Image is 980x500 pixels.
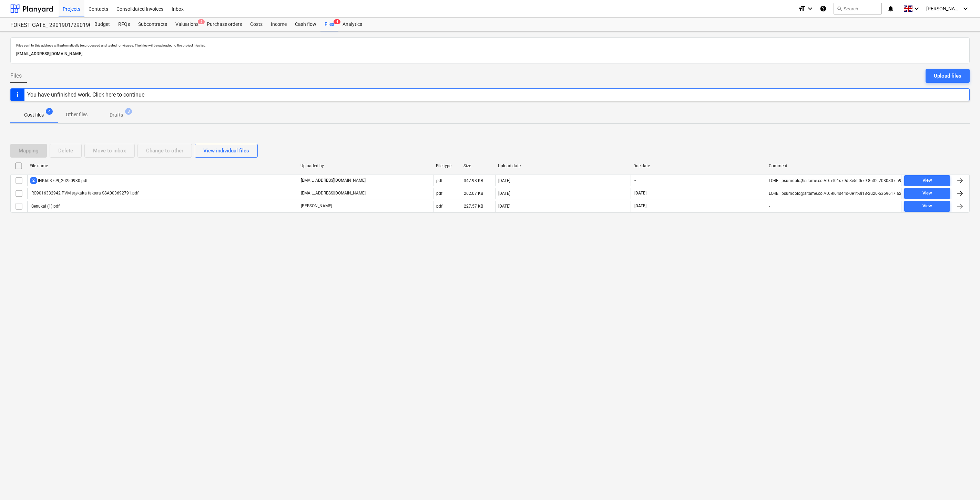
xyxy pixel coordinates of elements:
[90,18,114,31] a: Budget
[436,163,458,168] div: File type
[498,178,510,183] div: [DATE]
[171,18,203,31] div: Valuations
[110,111,123,119] p: Drafts
[30,177,88,184] div: INK603799_20250930.pdf
[134,18,171,31] a: Subcontracts
[961,4,970,13] i: keyboard_arrow_down
[203,146,249,155] div: View individual files
[195,144,258,158] button: View individual files
[904,201,950,212] button: View
[334,19,340,24] span: 4
[30,204,60,209] div: Senukai (1).pdf
[634,190,647,196] span: [DATE]
[246,18,267,31] a: Costs
[837,6,842,11] span: search
[30,191,139,196] div: RO9016332942 PVM sąskaita faktūra SSA003692791.pdf
[301,178,366,183] p: [EMAIL_ADDRESS][DOMAIN_NAME]
[16,50,964,58] p: [EMAIL_ADDRESS][DOMAIN_NAME]
[24,111,44,119] p: Cost files
[338,18,366,31] a: Analytics
[806,4,814,13] i: keyboard_arrow_down
[436,191,442,196] div: pdf
[887,4,894,13] i: notifications
[926,6,961,11] span: [PERSON_NAME]
[946,467,980,500] iframe: Chat Widget
[464,191,483,196] div: 262.07 KB
[114,18,134,31] a: RFQs
[769,204,770,209] div: -
[16,43,964,48] p: Files sent to this address will automatically be processed and tested for viruses. The files will...
[198,19,205,24] span: 2
[634,178,636,183] span: -
[463,163,492,168] div: Size
[320,18,338,31] a: Files4
[125,108,132,115] span: 3
[934,71,961,80] div: Upload files
[300,163,430,168] div: Uploaded by
[27,91,144,98] div: You have unfinished work. Click here to continue
[834,3,882,14] button: Search
[10,22,82,29] div: FOREST GATE_ 2901901/2901902/2901903
[30,163,295,168] div: File name
[904,175,950,186] button: View
[30,177,37,184] span: 2
[912,4,921,13] i: keyboard_arrow_down
[926,69,970,83] button: Upload files
[203,18,246,31] a: Purchase orders
[171,18,203,31] a: Valuations2
[798,4,806,13] i: format_size
[301,190,366,196] p: [EMAIL_ADDRESS][DOMAIN_NAME]
[46,108,53,115] span: 4
[498,191,510,196] div: [DATE]
[267,18,291,31] a: Income
[498,163,628,168] div: Upload date
[634,203,647,209] span: [DATE]
[320,18,338,31] div: Files
[436,178,442,183] div: pdf
[291,18,320,31] a: Cash flow
[464,178,483,183] div: 347.98 KB
[633,163,763,168] div: Due date
[464,204,483,209] div: 227.57 KB
[820,4,827,13] i: Knowledge base
[10,72,22,80] span: Files
[769,163,899,168] div: Comment
[66,111,88,118] p: Other files
[922,189,932,197] div: View
[904,188,950,199] button: View
[301,203,332,209] p: [PERSON_NAME]
[922,202,932,210] div: View
[498,204,510,209] div: [DATE]
[436,204,442,209] div: pdf
[922,177,932,184] div: View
